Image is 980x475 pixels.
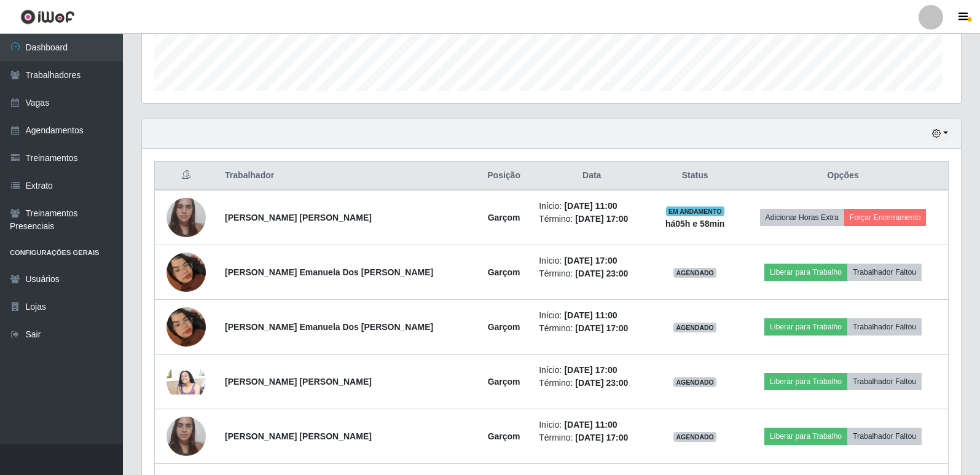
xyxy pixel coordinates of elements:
button: Trabalhador Faltou [847,428,922,445]
strong: Garçom [488,377,520,387]
li: Término: [539,431,645,444]
span: AGENDADO [673,432,716,442]
span: EM ANDAMENTO [666,206,724,216]
button: Trabalhador Faltou [847,264,922,281]
img: 1737978086826.jpeg [167,369,206,395]
li: Início: [539,364,645,377]
li: Término: [539,213,645,226]
th: Posição [476,162,531,190]
time: [DATE] 11:00 [564,201,617,211]
button: Trabalhador Faltou [847,373,922,390]
th: Status [652,162,738,190]
strong: [PERSON_NAME] Emanuela Dos [PERSON_NAME] [225,267,433,277]
li: Início: [539,254,645,267]
time: [DATE] 11:00 [564,420,617,430]
img: 1756135757654.jpeg [167,237,206,307]
strong: Garçom [488,322,520,332]
button: Adicionar Horas Extra [760,209,844,226]
li: Término: [539,322,645,335]
button: Trabalhador Faltou [847,318,922,336]
li: Início: [539,418,645,431]
strong: há 05 h e 58 min [665,219,725,229]
strong: [PERSON_NAME] [PERSON_NAME] [225,377,372,387]
span: AGENDADO [673,377,716,387]
strong: Garçom [488,213,520,222]
time: [DATE] 17:00 [564,365,617,375]
time: [DATE] 17:00 [575,323,628,333]
li: Término: [539,377,645,390]
time: [DATE] 11:00 [564,310,617,320]
button: Liberar para Trabalho [764,264,847,281]
img: 1756135757654.jpeg [167,292,206,362]
img: CoreUI Logo [20,9,75,25]
time: [DATE] 17:00 [575,433,628,442]
button: Liberar para Trabalho [764,318,847,336]
strong: [PERSON_NAME] Emanuela Dos [PERSON_NAME] [225,322,433,332]
time: [DATE] 17:00 [575,214,628,224]
button: Liberar para Trabalho [764,373,847,390]
img: 1734444279146.jpeg [167,410,206,462]
strong: Garçom [488,267,520,277]
time: [DATE] 17:00 [564,256,617,265]
span: AGENDADO [673,268,716,278]
th: Opções [738,162,949,190]
li: Término: [539,267,645,280]
time: [DATE] 23:00 [575,269,628,278]
li: Início: [539,200,645,213]
th: Trabalhador [218,162,476,190]
span: AGENDADO [673,323,716,332]
th: Data [531,162,652,190]
li: Início: [539,309,645,322]
img: 1734444279146.jpeg [167,191,206,243]
strong: [PERSON_NAME] [PERSON_NAME] [225,431,372,441]
button: Forçar Encerramento [844,209,927,226]
time: [DATE] 23:00 [575,378,628,388]
strong: Garçom [488,431,520,441]
strong: [PERSON_NAME] [PERSON_NAME] [225,213,372,222]
button: Liberar para Trabalho [764,428,847,445]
